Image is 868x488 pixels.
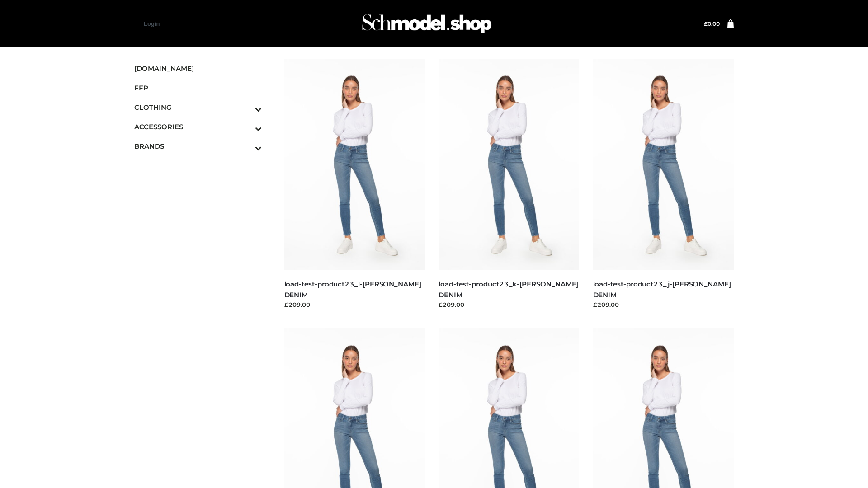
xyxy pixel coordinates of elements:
button: Toggle Submenu [230,136,262,156]
span: £ [704,20,708,27]
bdi: 0.00 [704,20,720,27]
a: load-test-product23_k-[PERSON_NAME] DENIM [439,280,578,299]
img: Schmodel Admin 964 [359,6,495,42]
a: ACCESSORIESToggle Submenu [134,117,262,136]
span: CLOTHING [134,102,262,113]
span: BRANDS [134,141,262,151]
span: [DOMAIN_NAME] [134,63,262,74]
span: FFP [134,83,262,93]
a: FFP [134,78,262,98]
a: [DOMAIN_NAME] [134,59,262,78]
a: load-test-product23_j-[PERSON_NAME] DENIM [593,280,731,299]
span: ACCESSORIES [134,122,262,132]
a: BRANDSToggle Submenu [134,136,262,156]
div: £209.00 [284,300,425,309]
div: £209.00 [593,300,734,309]
div: £209.00 [439,300,580,309]
button: Toggle Submenu [230,117,262,136]
a: Login [144,20,160,27]
button: Toggle Submenu [230,98,262,117]
a: £0.00 [704,20,720,27]
a: CLOTHINGToggle Submenu [134,98,262,117]
a: load-test-product23_l-[PERSON_NAME] DENIM [284,280,421,299]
